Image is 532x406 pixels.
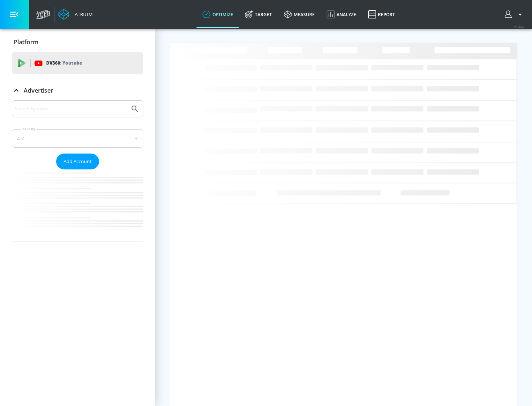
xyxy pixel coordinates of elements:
a: Target [239,1,278,28]
div: Atrium [72,11,93,18]
p: DV360: [46,59,82,67]
button: Add Account [56,154,99,169]
div: Advertiser [12,80,143,101]
a: optimize [197,1,239,28]
a: Report [362,1,401,28]
div: DV360: Youtube [12,52,143,74]
label: Sort By [21,127,37,131]
a: Atrium [58,9,93,20]
a: Analyze [321,1,362,28]
a: measure [278,1,321,28]
div: Platform [12,32,143,52]
div: A-Z [12,129,143,148]
span: Add Account [64,157,92,166]
input: Search by name [15,104,127,114]
p: Advertiser [24,86,53,94]
span: v 4.22.2 [514,24,525,28]
nav: list of Advertiser [12,169,143,241]
p: Youtube [62,59,82,67]
div: Advertiser [12,100,143,241]
p: Platform [14,38,38,46]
